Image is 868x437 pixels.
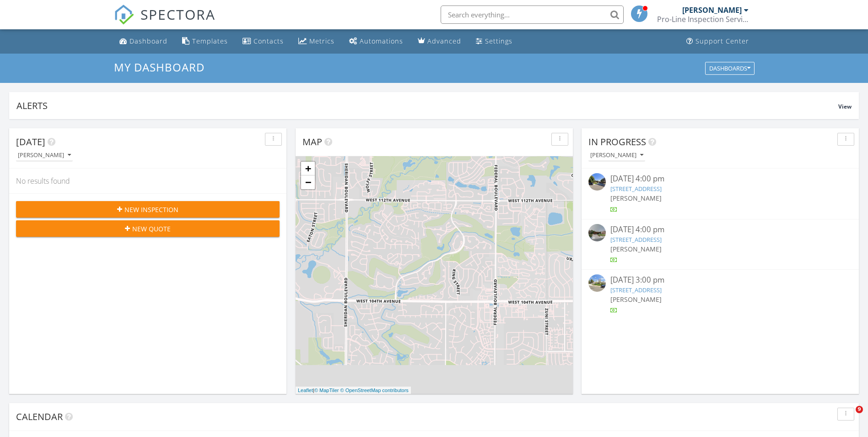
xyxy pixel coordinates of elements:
span: [PERSON_NAME] [610,295,662,304]
a: Automations (Basic) [345,33,407,50]
div: Alerts [16,99,838,112]
button: New Quote [16,220,280,237]
img: The Best Home Inspection Software - Spectora [114,5,134,25]
a: Dashboard [116,33,171,50]
div: [DATE] 3:00 pm [610,274,830,286]
a: [DATE] 3:00 pm [STREET_ADDRESS] [PERSON_NAME] [588,274,852,315]
div: [DATE] 4:00 pm [610,224,830,235]
a: [STREET_ADDRESS] [610,286,662,294]
div: Support Center [695,37,749,45]
span: [DATE] [16,136,45,148]
div: Automations [360,37,403,45]
span: My Dashboard [114,60,205,75]
button: New Inspection [16,201,280,218]
div: Dashboard [129,37,167,45]
span: In Progress [588,136,646,148]
img: streetview [588,274,606,292]
div: | [296,387,411,394]
a: © MapTiler [314,388,339,393]
img: streetview [588,173,606,191]
div: Advanced [427,37,461,45]
button: [PERSON_NAME] [588,149,645,162]
a: Zoom out [301,175,315,189]
div: No results found [9,169,286,193]
button: [PERSON_NAME] [16,149,73,162]
img: streetview [588,224,606,241]
a: Support Center [683,33,753,50]
a: [DATE] 4:00 pm [STREET_ADDRESS] [PERSON_NAME] [588,224,852,265]
div: Dashboards [709,65,750,71]
span: Calendar [16,410,63,423]
span: Map [302,136,322,148]
span: [PERSON_NAME] [610,194,662,202]
div: [PERSON_NAME] [682,5,742,15]
a: Leaflet [298,388,313,393]
a: Contacts [239,33,287,50]
div: [DATE] 4:00 pm [610,173,830,185]
span: New Inspection [124,205,178,214]
div: [PERSON_NAME] [590,152,643,158]
span: New Quote [132,224,171,234]
a: © OpenStreetMap contributors [340,388,409,393]
div: Pro-Line Inspection Services. [657,15,749,24]
span: 9 [856,406,863,413]
div: Settings [485,37,512,45]
div: Metrics [309,37,334,45]
a: Zoom in [301,162,315,175]
a: Templates [178,33,232,50]
div: [PERSON_NAME] [18,152,71,158]
button: Dashboards [705,62,755,75]
iframe: Intercom live chat [837,406,859,428]
span: SPECTORA [140,5,216,24]
a: [STREET_ADDRESS] [610,235,662,244]
input: Search everything... [441,5,624,24]
a: Advanced [414,33,465,50]
span: [PERSON_NAME] [610,245,662,253]
div: Templates [192,37,228,45]
a: Settings [472,33,516,50]
div: Contacts [253,37,284,45]
a: [DATE] 4:00 pm [STREET_ADDRESS] [PERSON_NAME] [588,173,852,214]
a: Metrics [295,33,338,50]
a: SPECTORA [114,12,216,32]
a: [STREET_ADDRESS] [610,185,662,193]
span: View [838,103,852,110]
